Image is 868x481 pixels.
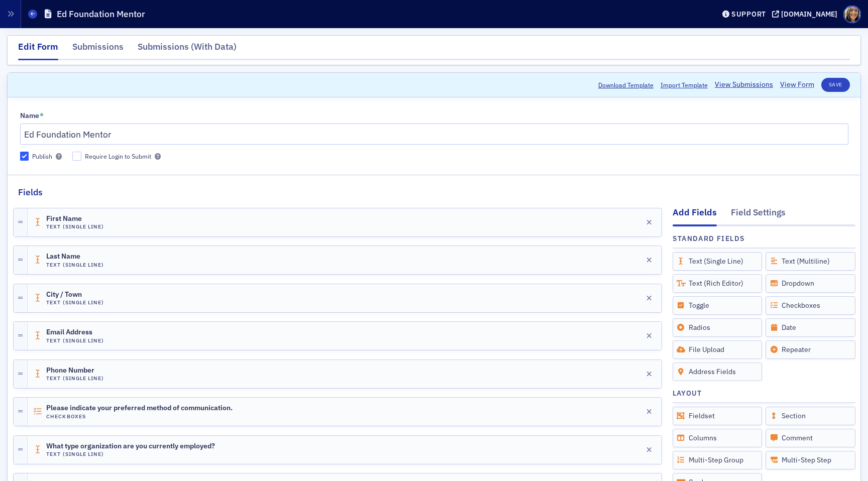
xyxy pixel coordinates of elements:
div: Name [20,111,39,121]
div: Dropdown [766,274,855,293]
div: Columns [673,429,763,447]
span: Phone Number [46,367,102,375]
div: Add Fields [673,206,717,226]
a: View Submissions [715,79,773,90]
div: Support [731,10,766,19]
span: Email Address [46,328,102,336]
div: Text (Rich Editor) [673,274,763,293]
h4: Text (Single Line) [46,223,104,230]
div: Toggle [673,296,763,315]
input: Require Login to Submit [72,152,81,161]
div: Multi-Step Step [766,451,855,469]
h2: Fields [18,186,43,199]
abbr: This field is required [40,111,44,121]
button: Save [821,78,850,92]
h4: Text (Single Line) [46,451,215,457]
span: Last Name [46,253,102,261]
span: Import Template [661,80,708,89]
div: [DOMAIN_NAME] [781,10,837,19]
div: Field Settings [731,206,786,224]
div: Submissions (With Data) [138,40,237,59]
div: Repeater [766,340,855,359]
span: First Name [46,215,102,223]
h4: Text (Single Line) [46,262,104,268]
a: View Form [780,79,814,90]
div: Edit Form [18,40,58,60]
div: Fieldset [673,407,763,425]
span: City / Town [46,291,102,299]
div: Text (Single Line) [673,252,763,271]
div: Radios [673,318,763,337]
span: Please indicate your preferred method of communication. [46,404,233,412]
h4: Text (Single Line) [46,337,104,344]
input: Publish [20,152,29,161]
button: [DOMAIN_NAME] [772,11,841,18]
h4: Text (Single Line) [46,375,104,382]
div: Require Login to Submit [85,152,151,161]
div: Text (Multiline) [766,252,855,271]
h4: Text (Single Line) [46,299,104,306]
button: Download Template [598,80,654,89]
div: Multi-Step Group [673,451,763,469]
div: Address Fields [673,363,763,381]
div: Submissions [72,40,124,59]
h1: Ed Foundation Mentor [57,8,145,20]
div: File Upload [673,340,763,359]
div: Publish [32,152,52,161]
h4: Standard Fields [673,233,745,244]
div: Comment [766,429,855,447]
span: Profile [843,6,861,23]
div: Checkboxes [766,296,855,315]
h4: Checkboxes [46,413,233,420]
div: Section [766,407,855,425]
h4: Layout [673,388,702,399]
span: What type organization are you currently employed? [46,442,215,450]
div: Date [766,318,855,337]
